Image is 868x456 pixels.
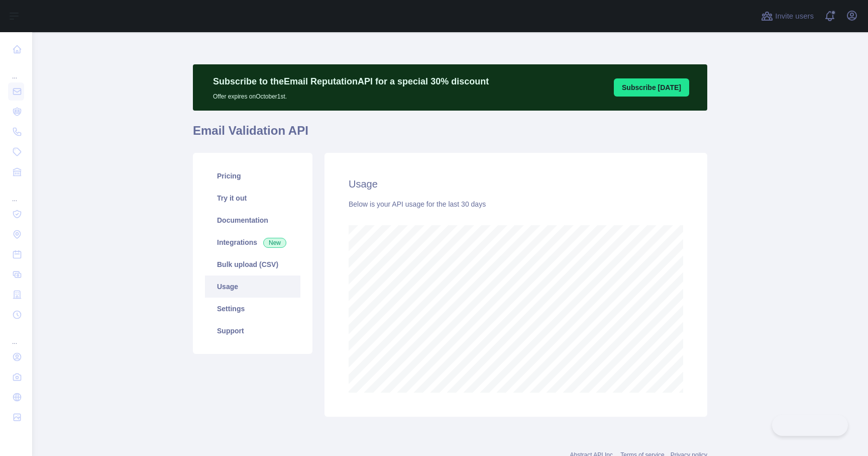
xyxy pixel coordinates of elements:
a: Documentation [205,209,300,231]
a: Support [205,320,300,342]
a: Integrations New [205,231,300,253]
p: Offer expires on October 1st. [213,88,489,101]
a: Bulk upload (CSV) [205,253,300,276]
span: New [263,238,286,248]
a: Usage [205,276,300,298]
iframe: Toggle Customer Support [772,415,848,436]
button: Subscribe [DATE] [614,78,689,97]
a: Settings [205,298,300,320]
button: Invite users [759,8,816,24]
p: Subscribe to the Email Reputation API for a special 30 % discount [213,74,489,88]
a: Pricing [205,165,300,187]
h2: Usage [349,177,683,191]
div: ... [8,326,24,346]
a: Try it out [205,187,300,209]
span: Invite users [775,11,814,22]
div: ... [8,183,24,203]
div: Below is your API usage for the last 30 days [349,199,683,209]
div: ... [8,60,24,80]
h1: Email Validation API [193,123,707,147]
